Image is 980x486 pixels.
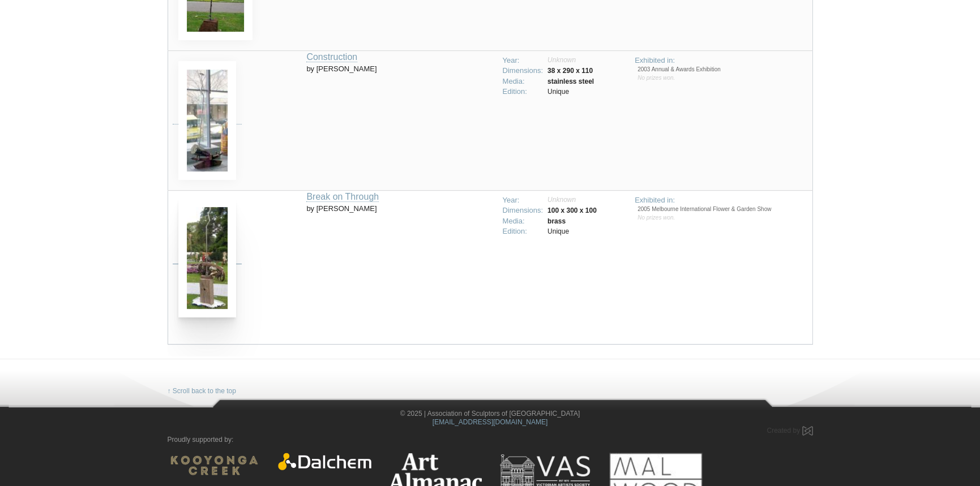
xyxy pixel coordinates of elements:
img: Kim Kennedy [178,199,236,317]
td: Dimensions: [500,205,546,216]
td: by [PERSON_NAME] [306,50,495,190]
span: Unknown [547,196,576,204]
strong: brass [547,217,566,225]
img: Kooyonga Wines [168,453,261,478]
a: Break on Through [306,192,379,202]
img: Dalchem Products [278,453,371,470]
img: Kim Kennedy [178,61,236,180]
td: Dimensions: [500,66,546,76]
strong: 100 x 300 x 100 [547,207,597,214]
span: Exhibited in: [635,196,675,204]
li: 2005 Melbourne International Flower & Garden Show [637,205,807,213]
div: © 2025 | Association of Sculptors of [GEOGRAPHIC_DATA] [159,410,821,427]
td: Media: [500,76,546,87]
td: Unique [545,87,596,97]
strong: stainless steel [547,78,594,85]
td: Edition: [500,87,546,97]
span: No prizes won. [637,75,675,81]
p: Proudly supported by: [168,436,813,444]
span: Created by [767,427,800,435]
td: Edition: [500,226,546,237]
img: Created by Marby [802,426,813,436]
li: 2003 Annual & Awards Exhibition [637,66,807,74]
a: ↑ Scroll back to the top [168,387,236,395]
a: Construction [306,52,357,62]
span: Unknown [547,56,576,64]
td: Media: [500,216,546,227]
td: Year: [500,55,546,66]
span: Exhibited in: [635,56,675,64]
td: by [PERSON_NAME] [306,190,495,344]
td: Year: [500,195,546,206]
td: Unique [545,226,599,237]
a: Created by [767,427,812,435]
a: [EMAIL_ADDRESS][DOMAIN_NAME] [433,418,547,426]
span: No prizes won. [637,214,675,221]
strong: 38 x 290 x 110 [547,67,593,75]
